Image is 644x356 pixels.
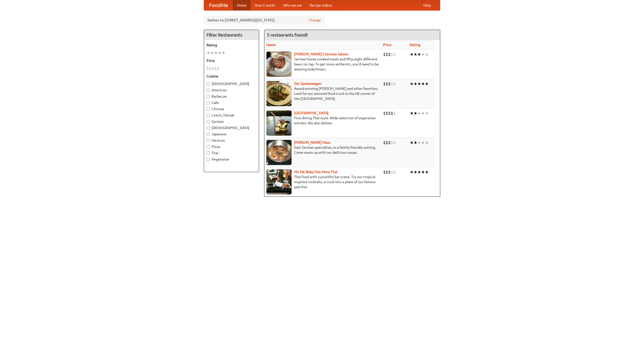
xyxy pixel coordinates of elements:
label: American [207,88,256,93]
label: Barbecue [207,94,256,99]
a: Price [383,43,391,47]
label: [DEMOGRAPHIC_DATA] [207,125,256,130]
a: Who we are [279,0,306,10]
li: ★ [410,81,414,87]
li: $ [391,110,393,116]
li: $ [386,140,388,145]
li: $ [386,81,388,87]
label: Thai [207,150,256,155]
li: ★ [414,169,417,175]
li: $ [391,140,393,145]
li: ★ [421,110,425,116]
input: Chinese [207,107,210,111]
a: Recipe videos [306,0,336,10]
img: satay.jpg [266,110,292,136]
p: German home-cooked meals and fifty-eight different beers on tap. To get more authentic, you'd nee... [266,57,379,72]
li: $ [386,110,388,116]
label: German [207,119,256,124]
li: $ [388,140,391,145]
li: ★ [414,110,417,116]
li: ★ [425,81,429,87]
label: Pizza [207,144,256,149]
li: ★ [414,52,417,57]
img: babythai.jpg [266,169,292,194]
li: $ [383,169,386,175]
input: Thai [207,151,210,155]
li: ★ [421,140,425,145]
li: $ [393,81,396,87]
li: ★ [210,50,214,56]
img: speisewagen.jpg [266,81,292,106]
li: $ [391,169,393,175]
div: Deliver to: [STREET_ADDRESS][US_STATE] [204,16,325,25]
label: Japanese [207,132,256,137]
label: [DEMOGRAPHIC_DATA] [207,81,256,86]
li: $ [212,66,214,71]
li: $ [388,169,391,175]
p: East German specialties, in a family-friendly setting. Come warm up with our delicious soups. [266,145,379,155]
li: ★ [410,52,414,57]
label: Chinese [207,106,256,111]
h5: Cuisine [207,74,256,79]
li: $ [393,52,396,57]
h4: Filter Restaurants [204,30,259,40]
li: ★ [425,169,429,175]
li: $ [393,140,396,145]
a: [PERSON_NAME]'s German Saloon [294,52,348,56]
li: ★ [421,81,425,87]
li: $ [391,52,393,57]
b: Der Speisewagen [294,82,321,86]
li: $ [383,52,386,57]
li: ★ [222,50,225,56]
li: $ [386,52,388,57]
a: Hit Me Baby One More Thai [294,170,338,174]
li: ★ [421,52,425,57]
input: German [207,120,210,123]
li: $ [388,110,391,116]
li: $ [217,66,219,71]
li: ★ [410,169,414,175]
input: Mexican [207,139,210,142]
li: ★ [417,52,421,57]
a: Home [233,0,251,10]
input: Cafe [207,101,210,104]
input: Vegetarian [207,158,210,161]
label: Vegetarian [207,157,256,162]
li: ★ [425,110,429,116]
a: Change [309,18,321,23]
li: $ [388,52,391,57]
li: $ [383,110,386,116]
li: ★ [425,140,429,145]
li: ★ [414,140,417,145]
h5: Price [207,58,256,63]
li: ★ [214,50,218,56]
p: Fine dining Thai-style. Wide selection of vegetarian entrées. We also deliver. [266,115,379,126]
a: Help [419,0,435,10]
li: $ [393,169,396,175]
label: Czech / Slovak [207,113,256,118]
a: How it works [251,0,279,10]
p: Thai food with a youthful bar scene. Try our tropical inspired cocktails, or tuck into a plate of... [266,174,379,189]
li: $ [386,169,388,175]
li: ★ [417,140,421,145]
li: ★ [417,110,421,116]
li: $ [209,66,212,71]
ng-pluralize: 5 restaurants found! [267,32,308,37]
li: ★ [410,110,414,116]
input: [DEMOGRAPHIC_DATA] [207,82,210,86]
a: [PERSON_NAME] Haus [294,140,330,144]
label: Cafe [207,100,256,105]
a: Name [266,43,276,47]
input: Japanese [207,133,210,136]
label: Mexican [207,138,256,143]
li: $ [383,140,386,145]
li: ★ [425,52,429,57]
li: ★ [417,81,421,87]
img: esthers.jpg [266,52,292,77]
b: [GEOGRAPHIC_DATA] [294,111,329,115]
input: Barbecue [207,95,210,98]
p: Award-winning [PERSON_NAME] and other favorites. Look for our restored food truck in the NE corne... [266,86,379,101]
